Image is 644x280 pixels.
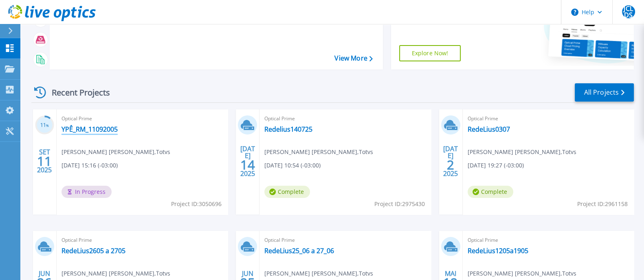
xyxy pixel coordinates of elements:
[171,200,222,208] span: Project ID: 3050696
[37,146,52,176] div: SET 2025
[62,247,125,255] a: RedeLius2605 a 2705
[62,125,118,133] a: YPÊ_RM_11092005
[62,114,223,123] span: Optical Prime
[622,5,635,18] span: JCLDS
[264,186,310,198] span: Complete
[240,146,255,176] div: [DATE] 2025
[37,158,52,165] span: 11
[264,236,426,245] span: Optical Prime
[62,186,112,198] span: In Progress
[468,161,524,170] span: [DATE] 19:27 (-03:00)
[577,200,628,208] span: Project ID: 2961158
[62,236,223,245] span: Optical Prime
[46,123,49,128] span: %
[264,161,321,170] span: [DATE] 10:54 (-03:00)
[374,200,425,208] span: Project ID: 2975430
[264,125,312,133] a: Redelius140725
[468,114,629,123] span: Optical Prime
[468,125,510,133] a: RedeLius0307
[264,247,334,255] a: RedeLius25_06 a 27_06
[399,45,461,61] a: Explore Now!
[31,82,121,102] div: Recent Projects
[468,236,629,245] span: Optical Prime
[264,269,373,278] span: [PERSON_NAME] [PERSON_NAME] , Totvs
[443,146,458,176] div: [DATE] 2025
[468,186,513,198] span: Complete
[62,148,170,156] span: [PERSON_NAME] [PERSON_NAME] , Totvs
[62,269,170,278] span: [PERSON_NAME] [PERSON_NAME] , Totvs
[264,114,426,123] span: Optical Prime
[62,161,118,170] span: [DATE] 15:16 (-03:00)
[575,83,634,102] a: All Projects
[468,269,576,278] span: [PERSON_NAME] [PERSON_NAME] , Totvs
[468,247,528,255] a: RedeLius1205a1905
[240,161,255,168] span: 14
[35,121,54,130] h3: 11
[264,148,373,156] span: [PERSON_NAME] [PERSON_NAME] , Totvs
[468,148,576,156] span: [PERSON_NAME] [PERSON_NAME] , Totvs
[334,54,372,62] a: View More
[447,161,454,168] span: 2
